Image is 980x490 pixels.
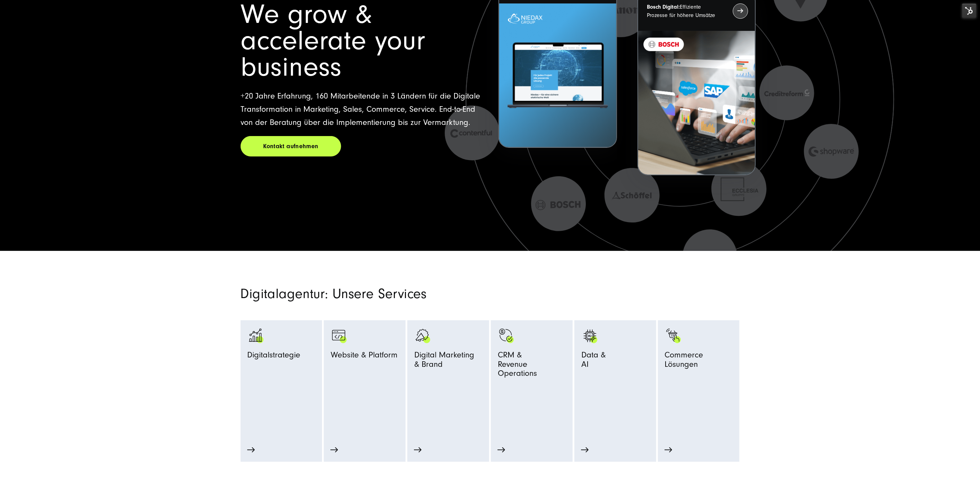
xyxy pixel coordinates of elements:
[581,350,606,372] span: Data & AI
[499,3,616,147] img: Letztes Projekt von Niedax. Ein Laptop auf dem die Niedax Website geöffnet ist, auf blauem Hinter...
[331,350,398,363] span: Website & Platform
[241,286,570,302] h2: Digitalagentur: Unsere Services
[241,136,341,157] a: Kontakt aufnehmen
[331,327,399,429] a: Browser Symbol als Zeichen für Web Development - Digitalagentur SUNZINET programming-browser-prog...
[414,327,482,415] a: advertising-megaphone-business-products_black advertising-megaphone-business-products_white Digit...
[647,4,680,10] strong: Bosch Digital:
[248,327,315,429] a: analytics-graph-bar-business analytics-graph-bar-business_white Digitalstrategie
[962,3,977,18] img: HubSpot Tools-Menüschalter
[665,350,733,372] span: Commerce Lösungen
[665,327,733,429] a: Bild eines Fingers, der auf einen schwarzen Einkaufswagen mit grünen Akzenten klickt: Digitalagen...
[498,327,566,429] a: Symbol mit einem Haken und einem Dollarzeichen. monetization-approve-business-products_white CRM ...
[581,327,649,415] a: KI KI Data &AI
[647,3,720,19] p: Effiziente Prozesse für höhere Umsätze
[638,31,755,175] img: BOSCH - Kundeprojekt - Digital Transformation Agentur SUNZINET
[241,90,482,129] p: +20 Jahre Erfahrung, 160 Mitarbeitende in 3 Ländern für die Digitale Transformation in Marketing,...
[414,350,474,372] span: Digital Marketing & Brand
[248,350,301,363] span: Digitalstrategie
[498,350,566,381] span: CRM & Revenue Operations
[241,1,482,81] h1: We grow & accelerate your business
